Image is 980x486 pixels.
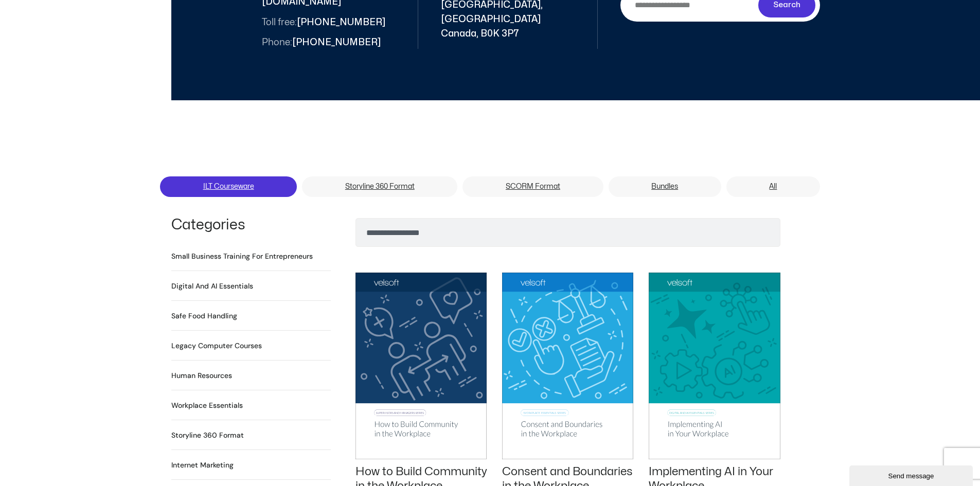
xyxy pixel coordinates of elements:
[171,251,313,262] h2: Small Business Training for Entrepreneurs
[171,430,244,441] a: Visit product category Storyline 360 Format
[171,340,262,351] a: Visit product category Legacy Computer Courses
[171,281,253,292] h2: Digital and AI Essentials
[160,176,820,200] nav: Menu
[160,176,297,197] a: ILT Courseware
[262,18,297,27] span: Toll free:
[171,370,232,381] h2: Human Resources
[171,218,331,232] h1: Categories
[171,430,244,441] h2: Storyline 360 Format
[609,176,721,197] a: Bundles
[462,176,603,197] a: SCORM Format
[171,340,262,351] h2: Legacy Computer Courses
[171,460,234,471] h2: Internet Marketing
[171,311,237,321] a: Visit product category Safe Food Handling
[171,370,232,381] a: Visit product category Human Resources
[849,463,975,486] iframe: chat widget
[171,460,234,471] a: Visit product category Internet Marketing
[171,400,243,411] h2: Workplace Essentials
[262,16,385,29] span: [PHONE_NUMBER]
[262,37,381,49] span: [PHONE_NUMBER]
[262,38,292,47] span: Phone:
[302,176,457,197] a: Storyline 360 Format
[171,251,313,262] a: Visit product category Small Business Training for Entrepreneurs
[726,176,820,197] a: All
[171,311,237,321] h2: Safe Food Handling
[171,400,243,411] a: Visit product category Workplace Essentials
[171,281,253,292] a: Visit product category Digital and AI Essentials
